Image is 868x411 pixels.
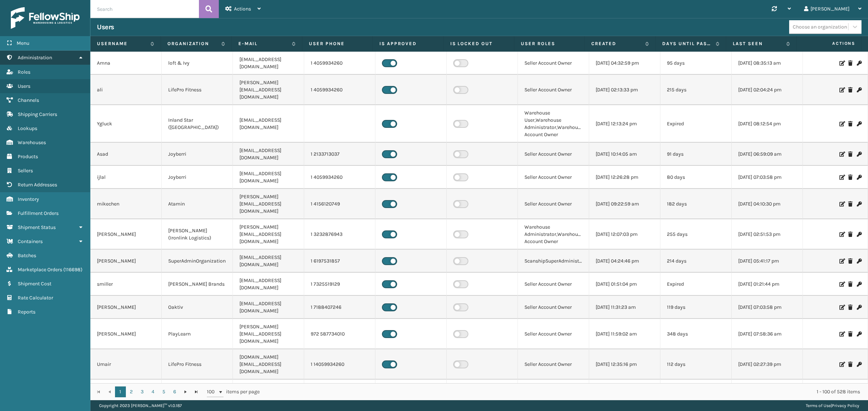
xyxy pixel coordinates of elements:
[839,175,844,180] i: Edit
[589,75,660,105] td: [DATE] 02:13:33 pm
[806,400,859,411] div: |
[90,105,162,143] td: Ygluck
[732,105,803,143] td: [DATE] 08:12:54 pm
[233,166,304,189] td: [EMAIL_ADDRESS][DOMAIN_NAME]
[518,349,589,380] td: Seller Account Owner
[90,189,162,219] td: mikechen
[848,152,852,157] i: Delete
[857,282,861,287] i: Change Password
[162,219,233,250] td: [PERSON_NAME] (Ironlink Logistics)
[732,273,803,296] td: [DATE] 01:21:44 pm
[18,224,56,230] span: Shipment Status
[848,332,852,337] i: Delete
[660,250,732,273] td: 214 days
[589,250,660,273] td: [DATE] 04:24:46 pm
[18,139,46,146] span: Warehouses
[857,332,861,337] i: Change Password
[193,389,199,395] span: Go to the last page
[137,386,148,397] a: 3
[162,143,233,166] td: Joyberri
[518,105,589,143] td: Warehouse User,Warehouse Administrator,Warehouse Account Owner
[660,319,732,349] td: 348 days
[660,296,732,319] td: 119 days
[848,121,852,126] i: Delete
[732,75,803,105] td: [DATE] 02:04:24 pm
[589,296,660,319] td: [DATE] 11:31:23 am
[90,250,162,273] td: [PERSON_NAME]
[857,305,861,310] i: Change Password
[90,166,162,189] td: ijlal
[304,319,375,349] td: 972 587734010
[793,23,847,31] div: Choose an organization
[660,273,732,296] td: Expired
[518,52,589,75] td: Seller Account Owner
[857,362,861,367] i: Change Password
[732,143,803,166] td: [DATE] 06:59:09 am
[97,40,147,47] label: Username
[660,349,732,380] td: 112 days
[233,273,304,296] td: [EMAIL_ADDRESS][DOMAIN_NAME]
[732,380,803,403] td: [DATE] 07:03:58 pm
[169,386,180,397] a: 6
[304,52,375,75] td: 1 4059934260
[233,319,304,349] td: [PERSON_NAME][EMAIL_ADDRESS][DOMAIN_NAME]
[90,319,162,349] td: [PERSON_NAME]
[17,40,29,46] span: Menu
[832,403,859,408] a: Privacy Policy
[662,40,712,47] label: Days until password expires
[839,305,844,310] i: Edit
[839,121,844,126] i: Edit
[518,189,589,219] td: Seller Account Owner
[207,386,260,397] span: items per page
[304,189,375,219] td: 1 4156120749
[799,38,860,49] span: Actions
[304,166,375,189] td: 1 4059934260
[233,380,304,403] td: [EMAIL_ADDRESS][DOMAIN_NAME]
[158,386,169,397] a: 5
[18,210,59,216] span: Fulfillment Orders
[660,219,732,250] td: 255 days
[660,52,732,75] td: 95 days
[518,296,589,319] td: Seller Account Owner
[660,143,732,166] td: 91 days
[90,52,162,75] td: Amna
[233,189,304,219] td: [PERSON_NAME][EMAIL_ADDRESS][DOMAIN_NAME]
[732,166,803,189] td: [DATE] 07:03:58 pm
[191,386,202,397] a: Go to the last page
[18,196,39,202] span: Inventory
[233,105,304,143] td: [EMAIL_ADDRESS][DOMAIN_NAME]
[18,309,35,315] span: Reports
[270,388,860,395] div: 1 - 100 of 528 items
[233,219,304,250] td: [PERSON_NAME][EMAIL_ADDRESS][DOMAIN_NAME]
[839,362,844,367] i: Edit
[63,267,82,273] span: ( 116698 )
[18,182,57,188] span: Return Addresses
[518,219,589,250] td: Warehouse Administrator,Warehouse Account Owner
[732,296,803,319] td: [DATE] 07:03:58 pm
[90,75,162,105] td: ali
[589,380,660,403] td: [DATE] 12:25:40 pm
[233,143,304,166] td: [EMAIL_ADDRESS][DOMAIN_NAME]
[660,189,732,219] td: 182 days
[848,202,852,207] i: Delete
[732,219,803,250] td: [DATE] 02:51:53 pm
[848,175,852,180] i: Delete
[857,121,861,126] i: Change Password
[848,232,852,237] i: Delete
[162,105,233,143] td: Inland Star ([GEOGRAPHIC_DATA])
[857,152,861,157] i: Change Password
[126,386,137,397] a: 2
[234,6,251,12] span: Actions
[732,349,803,380] td: [DATE] 02:27:39 pm
[90,219,162,250] td: [PERSON_NAME]
[839,61,844,66] i: Edit
[304,250,375,273] td: 1 6197531857
[162,349,233,380] td: LifePro Fitness
[162,296,233,319] td: Oaktiv
[162,75,233,105] td: LifePro Fitness
[233,75,304,105] td: [PERSON_NAME][EMAIL_ADDRESS][DOMAIN_NAME]
[839,202,844,207] i: Edit
[589,273,660,296] td: [DATE] 01:51:04 pm
[162,380,233,403] td: LifePro Fitness
[148,386,158,397] a: 4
